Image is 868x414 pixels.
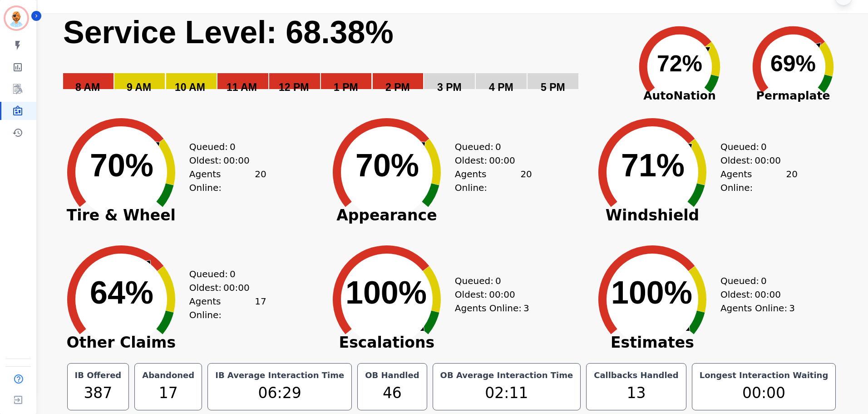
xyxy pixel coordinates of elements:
[279,81,309,93] text: 12 PM
[720,274,789,288] div: Queued:
[189,154,257,167] div: Oldest:
[495,274,501,288] span: 0
[489,81,513,93] text: 4 PM
[385,81,410,93] text: 2 PM
[53,338,189,347] span: Other Claims
[657,51,702,76] text: 72%
[611,275,692,310] text: 100%
[90,275,153,310] text: 64%
[698,382,830,404] div: 00:00
[720,288,789,301] div: Oldest:
[736,87,850,105] span: Permaplate
[75,81,100,93] text: 8 AM
[255,167,266,195] span: 20
[755,288,781,301] span: 00:00
[189,281,257,294] div: Oldest:
[363,382,421,404] div: 46
[489,154,515,167] span: 00:00
[592,382,681,404] div: 13
[73,369,123,382] div: IB Offered
[761,140,767,154] span: 0
[761,274,767,288] span: 0
[345,275,427,310] text: 100%
[230,267,236,281] span: 0
[523,301,529,315] span: 3
[455,167,532,195] div: Agents Online:
[786,167,797,195] span: 20
[62,13,621,106] svg: Service Level: 0%
[355,148,419,183] text: 70%
[789,301,795,315] span: 3
[175,81,205,93] text: 10 AM
[720,140,789,154] div: Queued:
[319,338,455,347] span: Escalations
[223,154,250,167] span: 00:00
[621,148,685,183] text: 71%
[90,148,153,183] text: 70%
[334,81,358,93] text: 1 PM
[623,87,736,105] span: AutoNation
[189,267,257,281] div: Queued:
[455,274,523,288] div: Queued:
[53,211,189,220] span: Tire & Wheel
[755,154,781,167] span: 00:00
[455,288,523,301] div: Oldest:
[495,140,501,154] span: 0
[520,167,532,195] span: 20
[63,15,394,50] text: Service Level: 68.38%
[455,154,523,167] div: Oldest:
[541,81,565,93] text: 5 PM
[230,140,236,154] span: 0
[73,382,123,404] div: 387
[213,369,346,382] div: IB Average Interaction Time
[455,301,532,315] div: Agents Online:
[223,281,250,294] span: 00:00
[489,288,515,301] span: 00:00
[720,167,798,195] div: Agents Online:
[698,369,830,382] div: Longest Interaction Waiting
[592,369,681,382] div: Callbacks Handled
[127,81,151,93] text: 9 AM
[363,369,421,382] div: OB Handled
[455,140,523,154] div: Queued:
[189,167,266,195] div: Agents Online:
[140,369,196,382] div: Abandoned
[189,294,266,322] div: Agents Online:
[227,81,257,93] text: 11 AM
[439,382,575,404] div: 02:11
[439,369,575,382] div: OB Average Interaction Time
[213,382,346,404] div: 06:29
[437,81,462,93] text: 3 PM
[770,51,816,76] text: 69%
[255,294,266,322] span: 17
[584,211,720,220] span: Windshield
[140,382,196,404] div: 17
[584,338,720,347] span: Estimates
[189,140,257,154] div: Queued:
[720,301,798,315] div: Agents Online:
[319,211,455,220] span: Appearance
[5,7,27,29] img: Bordered avatar
[720,154,789,167] div: Oldest:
